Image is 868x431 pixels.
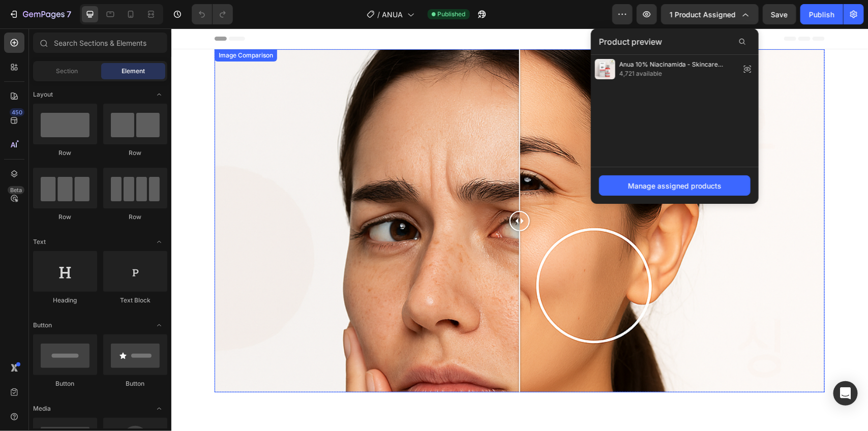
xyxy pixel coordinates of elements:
span: Published [438,10,466,19]
div: Publish [809,9,834,20]
div: Row [33,148,97,158]
div: Beta [8,186,24,194]
span: Toggle open [151,86,167,103]
button: Save [763,4,796,24]
span: 1 product assigned [670,9,736,20]
span: Media [33,404,51,413]
button: 1 product assigned [661,4,759,24]
div: Text Block [103,296,167,305]
img: preview-img [595,59,615,79]
input: Search Sections & Elements [33,33,167,53]
span: Layout [33,90,53,99]
div: Button [103,379,167,388]
span: Button [33,321,52,330]
span: Section [56,67,78,76]
div: Row [103,148,167,158]
span: Toggle open [151,234,167,250]
span: Product preview [599,36,662,48]
div: Undo/Redo [192,4,233,24]
span: Anua 10% Niacinamida - Skincare coreano [619,60,736,69]
div: Heading [33,296,97,305]
span: Toggle open [151,317,167,333]
div: Manage assigned products [628,180,722,191]
span: / [378,9,380,20]
div: Button [33,379,97,388]
iframe: Design area [171,28,868,431]
div: Row [103,212,167,222]
p: 7 [67,8,71,20]
button: Publish [800,4,843,24]
div: Open Intercom Messenger [833,381,858,406]
div: 450 [10,108,24,116]
span: Text [33,237,46,247]
span: ANUA [382,9,403,20]
span: Save [771,10,788,19]
span: Toggle open [151,401,167,417]
div: Row [33,212,97,222]
button: 7 [4,4,76,24]
button: Manage assigned products [599,175,751,196]
span: 4,721 available [619,69,736,78]
span: Element [122,67,145,76]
